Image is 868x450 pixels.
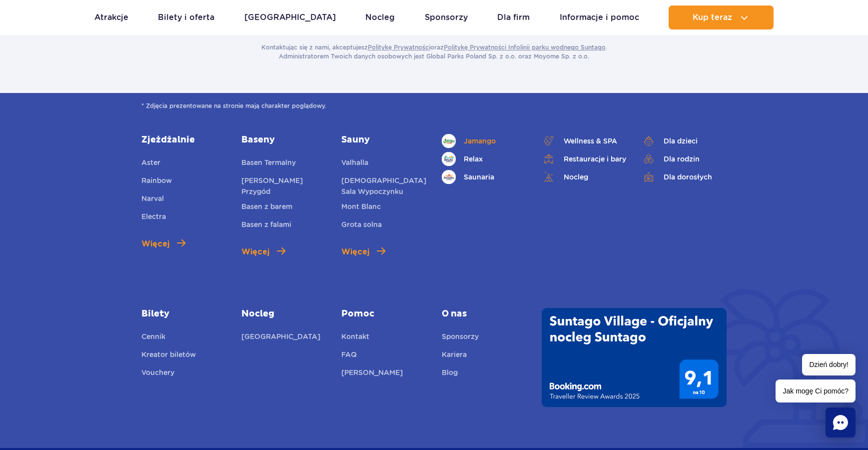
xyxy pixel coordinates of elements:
[341,202,381,210] span: Mont Blanc
[444,43,606,51] a: Politykę Prywatności Infolinii parku wodnego Suntago
[776,379,856,402] span: Jak mogę Ci pomóc?
[141,367,174,381] a: Vouchery
[826,407,856,437] div: Chat
[141,194,164,202] span: Narval
[442,308,527,320] span: O nas
[442,170,527,184] a: Saunaria
[341,246,385,258] a: Więcej
[241,175,326,197] a: [PERSON_NAME] Przygód
[241,246,285,258] a: Więcej
[241,219,291,233] a: Basen z falami
[141,211,166,225] a: Electra
[141,101,727,111] span: * Zdjęcia prezentowane na stronie mają charakter poglądowy.
[368,43,430,51] a: Politykę Prywatności
[241,331,320,345] a: [GEOGRAPHIC_DATA]
[542,170,627,184] a: Nocleg
[365,5,395,29] a: Nocleg
[141,349,196,363] a: Kreator biletów
[141,158,160,166] span: Aster
[141,331,165,345] a: Cennik
[442,134,527,148] a: Jamango
[341,219,382,233] a: Grota solna
[693,13,732,22] span: Kup teraz
[642,170,727,184] a: Dla dorosłych
[542,152,627,166] a: Restauracje i bary
[442,367,458,381] a: Blog
[642,134,727,148] a: Dla dzieci
[158,5,214,29] a: Bilety i oferta
[141,238,185,250] a: Więcej
[669,5,774,29] button: Kup teraz
[141,238,169,250] span: Więcej
[244,5,336,29] a: [GEOGRAPHIC_DATA]
[642,152,727,166] a: Dla rodzin
[141,176,172,184] span: Rainbow
[141,134,226,146] a: Zjeżdżalnie
[341,158,368,166] span: Valhalla
[442,331,479,345] a: Sponsorzy
[341,134,426,146] a: Sauny
[442,349,467,363] a: Kariera
[464,135,496,146] span: Jamango
[341,157,368,171] a: Valhalla
[497,5,530,29] a: Dla firm
[241,308,326,320] a: Nocleg
[141,175,172,189] a: Rainbow
[341,175,426,197] a: [DEMOGRAPHIC_DATA] Sala Wypoczynku
[94,5,128,29] a: Atrakcje
[802,354,856,375] span: Dzień dobry!
[542,134,627,148] a: Wellness & SPA
[141,193,164,207] a: Narval
[241,246,269,258] span: Więcej
[341,349,357,363] a: FAQ
[341,201,381,215] a: Mont Blanc
[241,134,326,146] a: Baseny
[141,308,226,320] a: Bilety
[341,308,426,320] a: Pomoc
[442,152,527,166] a: Relax
[560,5,639,29] a: Informacje i pomoc
[341,367,403,381] a: [PERSON_NAME]
[241,157,296,171] a: Basen Termalny
[341,246,369,258] span: Więcej
[425,5,468,29] a: Sponsorzy
[141,157,160,171] a: Aster
[241,201,292,215] a: Basen z barem
[261,43,607,61] p: Kontaktując się z nami, akceptujesz oraz . Administratorem Twoich danych osobowych jest Global Pa...
[564,135,617,146] span: Wellness & SPA
[542,308,727,407] img: Traveller Review Awards 2025' od Booking.com dla Suntago Village - wynik 9.1/10
[341,331,369,345] a: Kontakt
